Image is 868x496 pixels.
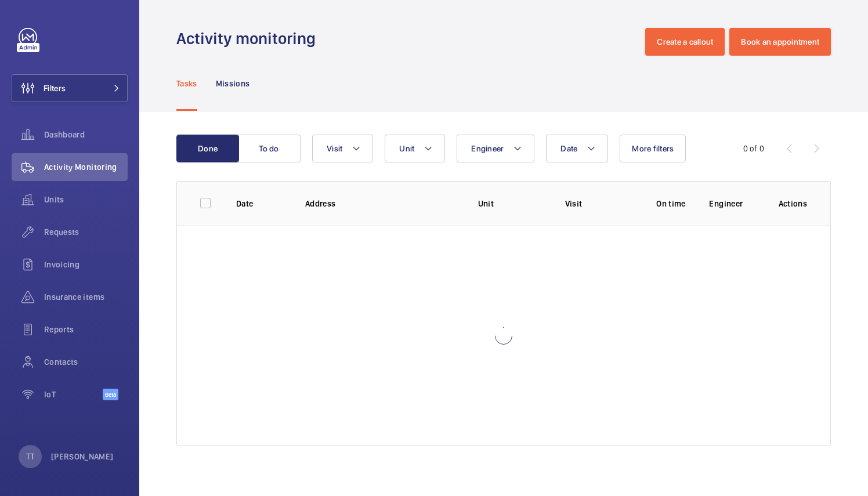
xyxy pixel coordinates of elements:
[26,451,34,462] p: TT
[103,389,118,400] span: Beta
[44,82,66,94] span: Filters
[385,135,445,162] button: Unit
[457,135,534,162] button: Engineer
[44,259,128,270] span: Invoicing
[12,74,128,102] button: Filters
[44,389,103,400] span: IoT
[560,144,577,153] span: Date
[44,356,128,368] span: Contacts
[709,198,759,209] p: Engineer
[729,28,831,56] button: Book an appointment
[565,198,633,209] p: Visit
[620,135,686,162] button: More filters
[478,198,547,209] p: Unit
[44,194,128,205] span: Units
[44,324,128,335] span: Reports
[546,135,608,162] button: Date
[44,226,128,238] span: Requests
[743,143,764,154] div: 0 of 0
[645,28,725,56] button: Create a callout
[399,144,414,153] span: Unit
[327,144,342,153] span: Visit
[238,135,301,162] button: To do
[176,28,323,49] h1: Activity monitoring
[305,198,460,209] p: Address
[44,161,128,173] span: Activity Monitoring
[176,135,239,162] button: Done
[651,198,690,209] p: On time
[236,198,287,209] p: Date
[44,291,128,303] span: Insurance items
[216,78,250,89] p: Missions
[312,135,373,162] button: Visit
[176,78,197,89] p: Tasks
[632,144,674,153] span: More filters
[51,451,114,462] p: [PERSON_NAME]
[471,144,504,153] span: Engineer
[44,129,128,140] span: Dashboard
[779,198,807,209] p: Actions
